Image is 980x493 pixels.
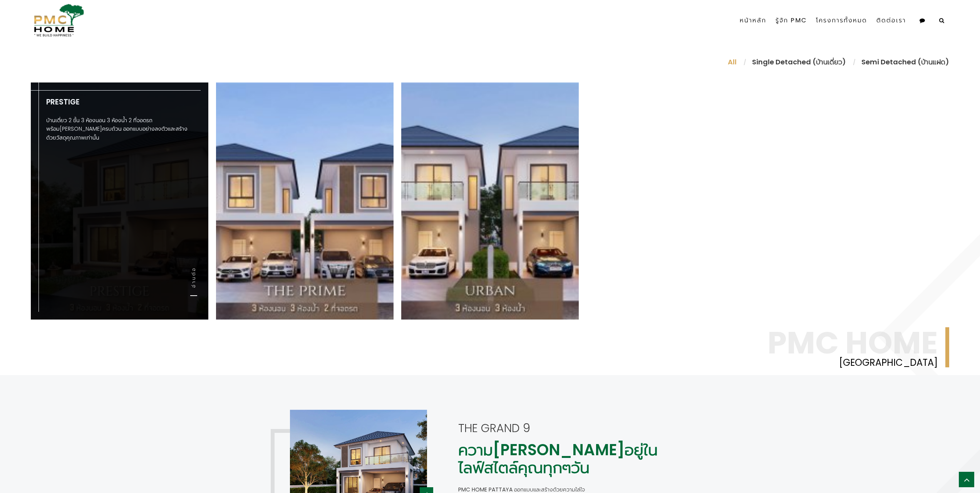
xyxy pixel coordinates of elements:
a: อ่านต่อ [375,267,382,296]
p: บ้านเดี่ยว 2 ชั้น 3 ห้องนอน 3 ห้องน้ำ 2 ที่จอดรถ พร้อม[PERSON_NAME]ครบถ้วน ออกแบบอย่างลงตัวและสร้... [46,116,193,142]
li: All [720,57,744,67]
a: รู้จัก PMC [771,7,811,34]
p: บ้านเดี่ยว 2 ชั้น 3 ห้องนอน 3 ห้องน้ำ 2 ที่จอดรถ พร้อม[PERSON_NAME]ครบถ้วน ออกแบบอย่างลงตัวและสร้... [231,116,378,142]
p: The GRAND 9 [458,421,672,435]
strong: PMC Home [39,327,938,358]
a: หน้าหลัก [735,7,771,34]
img: pmc-logo [31,4,84,37]
a: Urban [417,97,441,107]
li: Single Detached (บ้านเดี่ยว) [744,57,854,67]
li: Semi Detached (บ้านแฝด) [854,57,949,67]
a: โครงการทั้งหมด [811,7,872,34]
a: ติดต่อเรา [872,7,911,34]
span: [GEOGRAPHIC_DATA] [39,358,938,367]
a: อ่านต่อ [561,267,568,296]
h1: ความ[PERSON_NAME]อยู่ในไลฟ์สไตล์คุณทุกๆวัน [458,441,672,476]
a: อ่านต่อ [190,267,197,296]
a: Prestige [46,97,80,107]
p: บ้านเดี่ยว 2 ชั้น 3 ห้องนอน 3 ห้องน้ำ 1 ที่จอดรถ พร้อม[PERSON_NAME]ครบถ้วน ออกแบบอย่างลงตัวและสร้... [417,116,563,142]
a: The Prime [231,97,267,107]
